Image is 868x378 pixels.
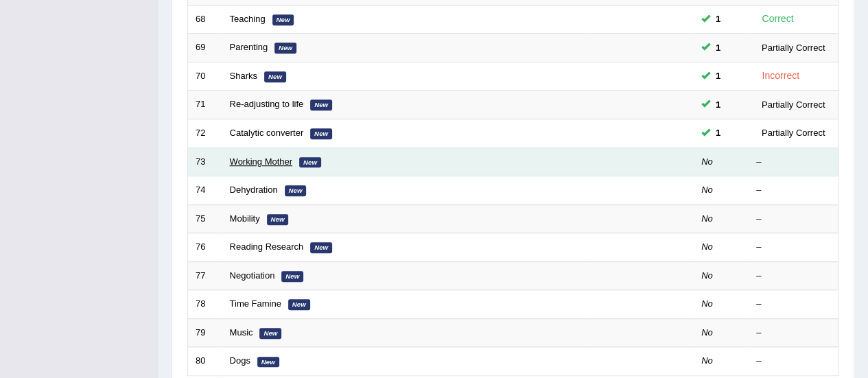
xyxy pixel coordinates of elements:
[188,318,222,347] td: 79
[230,355,250,366] a: Dogs
[310,242,332,253] em: New
[188,119,222,147] td: 72
[188,176,222,205] td: 74
[257,357,279,368] em: New
[756,355,830,368] div: –
[710,69,726,83] span: You can still take this question
[230,42,268,52] a: Parenting
[230,185,278,195] a: Dehydration
[230,241,304,252] a: Reading Research
[756,270,830,283] div: –
[288,299,310,310] em: New
[188,91,222,119] td: 71
[274,43,296,54] em: New
[285,185,307,196] em: New
[701,270,713,281] em: No
[701,241,713,252] em: No
[701,156,713,167] em: No
[756,213,830,226] div: –
[701,185,713,195] em: No
[188,147,222,176] td: 73
[230,327,253,338] a: Music
[230,128,304,138] a: Catalytic converter
[267,214,289,225] em: New
[272,14,294,25] em: New
[230,71,257,81] a: Sharks
[264,71,286,82] em: New
[230,14,266,24] a: Teaching
[756,241,830,254] div: –
[701,213,713,224] em: No
[188,290,222,319] td: 78
[756,68,805,84] div: Incorrect
[756,97,830,112] div: Partially Correct
[756,298,830,311] div: –
[756,156,830,169] div: –
[756,11,799,27] div: Correct
[756,126,830,140] div: Partially Correct
[299,157,321,168] em: New
[188,204,222,233] td: 75
[756,327,830,340] div: –
[230,298,281,309] a: Time Famine
[230,99,304,109] a: Re-adjusting to life
[701,355,713,366] em: No
[188,34,222,62] td: 69
[710,126,726,140] span: You can still take this question
[710,97,726,112] span: You can still take this question
[310,128,332,139] em: New
[188,347,222,376] td: 80
[230,156,293,167] a: Working Mother
[756,40,830,55] div: Partially Correct
[188,5,222,34] td: 68
[310,99,332,110] em: New
[188,261,222,290] td: 77
[230,213,260,224] a: Mobility
[281,271,303,282] em: New
[230,270,275,281] a: Negotiation
[756,184,830,197] div: –
[188,62,222,91] td: 70
[701,327,713,338] em: No
[710,12,726,26] span: You can still take this question
[188,233,222,262] td: 76
[259,328,281,339] em: New
[701,298,713,309] em: No
[710,40,726,55] span: You can still take this question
